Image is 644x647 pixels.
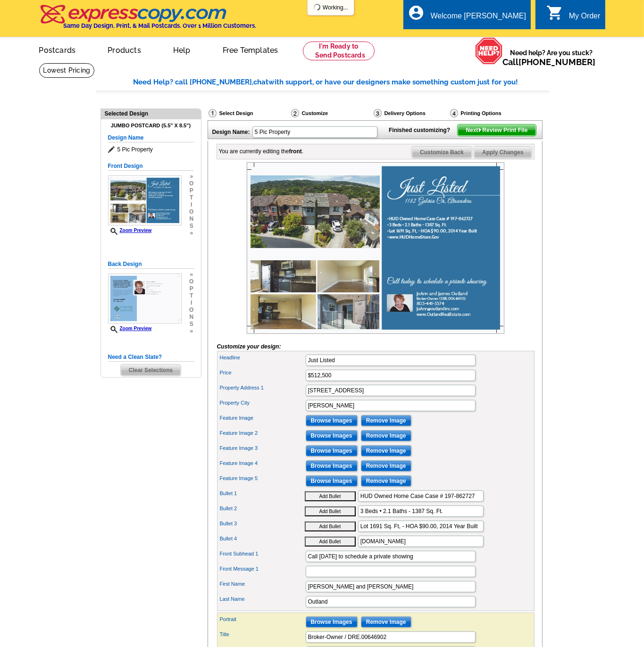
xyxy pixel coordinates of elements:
label: Portrait [220,615,305,623]
img: Select Design [209,109,217,117]
label: Feature Image 2 [220,429,305,437]
span: i [189,299,193,307]
span: » [189,230,193,237]
input: Browse Images [306,430,358,441]
input: Browse Images [306,460,358,472]
label: Bullet 4 [220,535,305,543]
span: » [189,328,193,335]
h5: Back Design [108,260,194,269]
h5: Need a Clean Slate? [108,353,194,362]
input: Browse Images [306,415,358,426]
span: Apply Changes [474,147,531,158]
b: front [289,148,302,155]
i: account_circle [408,4,425,21]
div: Welcome [PERSON_NAME] [431,12,526,25]
div: Need Help? call [PHONE_NUMBER], with support, or have our designers make something custom just fo... [134,77,549,88]
input: Browse Images [306,475,358,487]
span: Clear Selections [121,365,181,376]
a: Free Templates [208,38,293,60]
label: Feature Image 3 [220,444,305,452]
label: Bullet 1 [220,489,305,498]
input: Browse Images [306,445,358,456]
span: n [189,216,193,223]
h4: Jumbo Postcard (5.5" x 8.5") [108,123,194,129]
a: Help [158,38,206,60]
h5: Design Name [108,133,194,142]
img: Customize [291,109,299,117]
span: o [189,307,193,314]
span: o [189,278,193,285]
label: Price [220,369,305,377]
input: Remove Image [361,460,411,472]
img: button-next-arrow-white.png [478,128,482,132]
span: s [189,223,193,230]
label: Feature Image [220,414,305,422]
span: t [189,194,193,201]
a: Zoom Preview [108,228,152,233]
i: Customize your design: [217,343,281,350]
label: Bullet 2 [220,505,305,513]
a: Zoom Preview [108,326,152,331]
div: Customize [290,108,373,120]
label: Last Name [220,595,305,603]
span: » [189,271,193,278]
label: Front Message 1 [220,565,305,573]
span: 5 Pic Property [108,145,194,154]
input: Remove Image [361,430,411,441]
span: o [189,208,193,216]
strong: Design Name: [212,129,250,135]
a: shopping_cart My Order [546,10,601,22]
iframe: LiveChat chat widget [455,428,644,647]
input: Remove Image [361,415,411,426]
a: Products [92,38,156,60]
span: n [189,314,193,321]
span: i [189,201,193,208]
label: Front Subhead 1 [220,550,305,558]
label: Property Address 1 [220,384,305,392]
span: Customize Back [412,147,472,158]
label: Feature Image 4 [220,459,305,467]
button: Add Bullet [305,506,356,516]
button: Add Bullet [305,491,356,501]
span: Call [503,57,596,67]
i: shopping_cart [546,4,563,21]
label: Headline [220,354,305,362]
a: [PHONE_NUMBER] [519,57,596,67]
div: Printing Options [449,108,533,118]
span: p [189,187,193,194]
a: Postcards [24,38,91,60]
span: Next Review Print File [458,124,535,136]
input: Remove Image [361,445,411,456]
span: t [189,292,193,299]
img: help [475,37,503,65]
img: Z18909711_00001_1.jpg [108,175,182,225]
label: First Name [220,580,305,588]
button: Add Bullet [305,537,356,547]
span: » [189,173,193,180]
strong: Finished customizing? [389,127,456,133]
img: Z18909711_00001_1.jpg [247,162,504,334]
div: You are currently editing the . [219,147,304,156]
img: Z18909711_00001_2.jpg [108,274,182,323]
span: s [189,321,193,328]
div: Delivery Options [373,108,449,118]
span: p [189,285,193,292]
label: Title [220,630,305,639]
span: chat [254,78,269,86]
input: Browse Images [306,616,358,628]
label: Feature Image 5 [220,474,305,482]
img: loading... [313,3,321,11]
div: Select Design [208,108,290,120]
input: Remove Image [361,475,411,487]
div: Selected Design [101,109,201,118]
span: Need help? Are you stuck? [503,48,601,67]
a: Same Day Design, Print, & Mail Postcards. Over 1 Million Customers. [39,11,257,29]
img: Printing Options & Summary [450,109,458,117]
h5: Front Design [108,162,194,171]
label: Property City [220,399,305,407]
span: o [189,180,193,187]
input: Remove Image [361,616,411,628]
div: My Order [569,12,601,25]
img: Delivery Options [374,109,382,117]
button: Add Bullet [305,522,356,531]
